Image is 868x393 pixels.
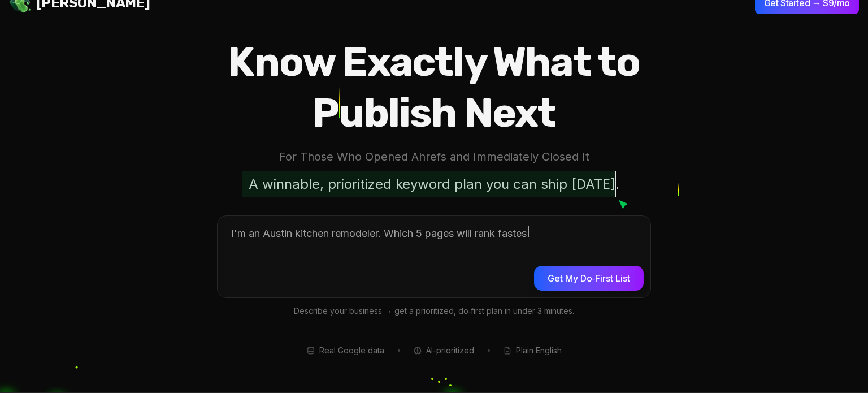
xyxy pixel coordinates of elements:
p: A winnable, prioritized keyword plan you can ship [DATE]. [242,171,626,197]
span: Plain English [516,345,562,356]
p: Describe your business → get a prioritized, do‑first plan in under 3 minutes. [217,305,651,318]
h1: Know Exactly What to Publish Next [181,37,687,139]
p: For Those Who Opened Ahrefs and Immediately Closed It [181,148,687,166]
button: Get My Do‑First List [534,266,644,291]
span: AI-prioritized [426,345,474,356]
span: Real Google data [319,345,384,356]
